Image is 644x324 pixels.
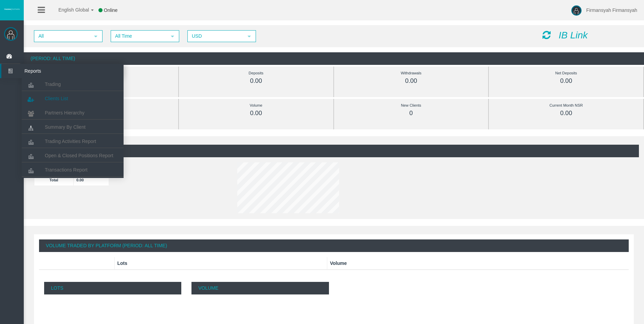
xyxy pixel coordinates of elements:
span: select [170,34,175,39]
div: Net Deposits [504,69,628,77]
span: Trading Activities Report [45,139,96,144]
div: Volume Traded By Platform (Period: All Time) [39,239,629,252]
a: Summary By Client [22,121,124,133]
i: IB Link [558,30,588,40]
span: English Global [50,7,89,13]
div: 0.00 [194,77,318,85]
span: Firmansyah Firmansyah [586,7,637,13]
span: All [35,31,90,41]
a: Reports [1,64,124,78]
td: Total [34,174,74,185]
span: All Time [111,31,166,41]
div: (Period: All Time) [29,145,639,157]
span: Summary By Client [45,124,86,130]
span: USD [188,31,243,41]
div: (Period: All Time) [24,52,644,65]
div: 0.00 [194,109,318,117]
p: Volume [191,282,329,294]
td: 0.00 [74,174,109,185]
span: Transactions Report [45,167,88,173]
div: 0.00 [504,77,628,85]
span: Open & Closed Positions Report [45,153,113,158]
div: New Clients [349,102,473,109]
div: 0.00 [504,109,628,117]
p: Lots [44,282,181,294]
div: Deposits [194,69,318,77]
a: Trading Activities Report [22,135,124,147]
span: Partners Hierarchy [45,110,85,115]
a: Clients List [22,92,124,105]
span: Trading [45,82,61,87]
div: Volume [194,102,318,109]
th: Volume [327,257,629,270]
span: select [93,34,98,39]
a: Open & Closed Positions Report [22,149,124,162]
th: Lots [114,257,327,270]
img: user-image [571,5,582,16]
a: Partners Hierarchy [22,107,124,119]
span: Online [104,7,117,13]
div: Current Month NSR [504,102,628,109]
span: Clients List [45,96,68,101]
a: Trading [22,78,124,90]
span: Reports [19,64,86,78]
div: 0 [349,109,473,117]
a: Transactions Report [22,164,124,176]
i: Reload Dashboard [542,30,551,40]
img: logo.svg [3,8,20,11]
div: 0.00 [349,77,473,85]
div: Withdrawals [349,69,473,77]
span: select [246,34,252,39]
